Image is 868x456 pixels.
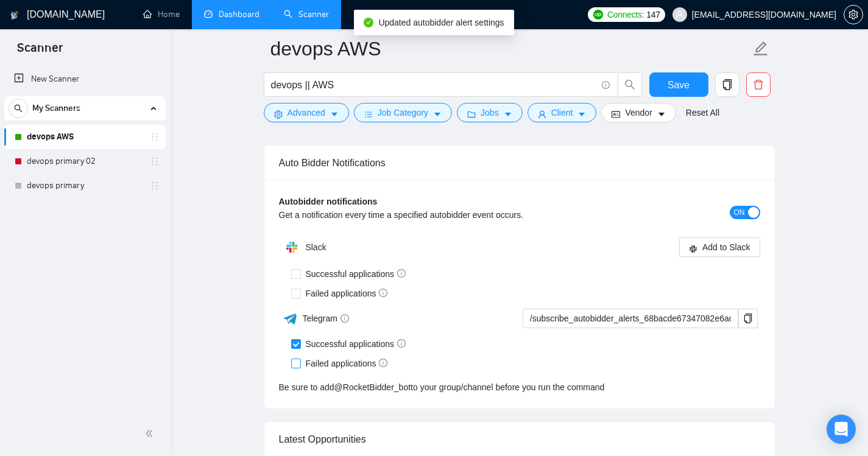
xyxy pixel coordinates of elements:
span: Scanner [7,39,72,65]
span: setting [274,110,283,119]
span: info-circle [379,359,387,367]
span: search [618,79,641,90]
span: holder [150,181,160,191]
div: Open Intercom Messenger [827,415,856,444]
span: Save [668,77,690,93]
span: user [538,110,546,119]
div: Auto Bidder Notifications [279,146,760,180]
a: @RocketBidder_bot [334,381,411,394]
button: barsJob Categorycaret-down [354,103,452,122]
span: check-circle [364,18,373,27]
li: My Scanners [4,96,166,198]
span: user [676,10,684,19]
div: Be sure to add to your group/channel before you run the command [279,381,760,394]
div: Get a notification every time a specified autobidder event occurs. [279,208,640,222]
button: delete [746,72,771,97]
span: edit [753,41,769,57]
span: caret-down [330,110,339,119]
span: caret-down [504,110,512,119]
a: searchScanner [284,9,329,19]
span: Add to Slack [702,240,750,254]
button: setting [844,5,863,24]
span: slack [689,244,697,253]
span: bars [364,110,373,119]
span: caret-down [577,110,586,119]
span: caret-down [657,110,666,119]
span: Slack [305,242,326,252]
span: Advanced [288,106,325,119]
img: hpQkSZIkSZIkSZIkSZIkSZIkSZIkSZIkSZIkSZIkSZIkSZIkSZIkSZIkSZIkSZIkSZIkSZIkSZIkSZIkSZIkSZIkSZIkSZIkS... [280,235,304,259]
a: devops primary 02 [27,149,143,174]
button: folderJobscaret-down [457,103,523,122]
span: info-circle [379,289,387,297]
span: Successful applications [301,267,411,281]
span: setting [844,10,863,19]
span: info-circle [340,314,349,323]
span: Client [551,106,573,119]
span: info-circle [602,81,610,89]
button: settingAdvancedcaret-down [264,103,349,122]
a: dashboardDashboard [204,9,259,19]
span: Connects: [607,8,644,21]
span: 147 [646,8,660,21]
input: Search Freelance Jobs... [271,77,596,93]
a: New Scanner [14,67,156,91]
span: copy [716,79,739,90]
button: search [618,72,642,97]
a: Reset All [686,106,719,119]
span: ON [734,206,745,219]
span: copy [739,314,757,323]
span: double-left [145,427,157,440]
button: search [9,99,28,118]
button: Save [649,72,708,97]
span: folder [467,110,476,119]
img: upwork-logo.png [593,10,603,19]
span: Successful applications [301,337,411,351]
button: slackAdd to Slack [679,237,760,257]
button: idcardVendorcaret-down [601,103,676,122]
span: caret-down [433,110,442,119]
input: Scanner name... [270,33,750,64]
span: delete [747,79,770,90]
a: devops primary [27,174,143,198]
a: setting [844,10,863,19]
span: info-circle [397,269,406,278]
span: info-circle [397,339,406,348]
a: homeHome [143,9,180,19]
span: My Scanners [32,96,80,121]
span: Failed applications [301,357,393,370]
span: Job Category [378,106,428,119]
li: New Scanner [4,67,166,91]
button: copy [738,309,758,328]
b: Autobidder notifications [279,197,378,206]
button: userClientcaret-down [528,103,597,122]
span: Failed applications [301,287,393,300]
a: devops AWS [27,125,143,149]
span: idcard [612,110,620,119]
span: Jobs [481,106,499,119]
span: Telegram [302,314,349,323]
span: holder [150,156,160,166]
button: copy [715,72,739,97]
span: holder [150,132,160,142]
img: ww3wtPAAAAAElFTkSuQmCC [283,311,298,326]
img: logo [10,5,19,25]
span: Updated autobidder alert settings [378,18,504,27]
span: search [9,104,27,113]
span: Vendor [625,106,652,119]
